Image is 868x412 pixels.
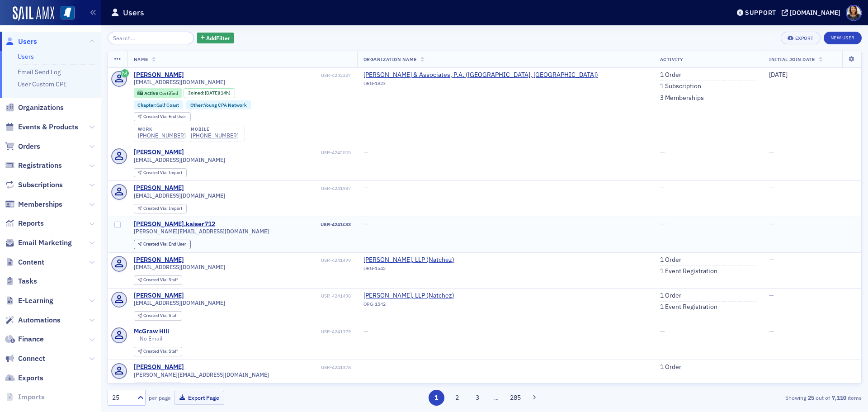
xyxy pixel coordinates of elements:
[185,72,351,78] div: USR-4242327
[18,392,45,402] span: Imports
[184,88,235,98] div: Joined: 2025-08-15 00:00:00
[5,161,62,170] a: Registrations
[188,90,205,96] span: Joined :
[185,257,351,263] div: USR-4241499
[134,71,184,79] div: [PERSON_NAME]
[134,240,191,249] div: Created Via: End User
[138,132,186,139] div: [PHONE_NUMBER]
[18,161,62,170] span: Registrations
[143,205,169,211] span: Created Via :
[134,100,184,109] div: Chapter:
[363,71,598,79] a: [PERSON_NAME] & Associates, P.A. ([GEOGRAPHIC_DATA], [GEOGRAPHIC_DATA])
[134,311,182,321] div: Created Via: Staff
[134,88,182,98] div: Active: Active: Certified
[143,114,186,119] div: End User
[217,222,351,227] div: USR-4241633
[824,32,862,44] a: New User
[137,90,178,96] a: Active Certified
[363,327,368,335] span: —
[134,148,184,156] a: [PERSON_NAME]
[363,256,454,264] a: [PERSON_NAME], LLP (Natchez)
[18,122,78,132] span: Events & Products
[5,122,78,132] a: Events & Products
[143,241,169,247] span: Created Via :
[660,71,681,79] a: 1 Order
[830,393,848,402] strong: 7,110
[185,185,351,191] div: USR-4241987
[134,56,148,62] span: Name
[18,37,37,47] span: Users
[205,90,231,96] div: (14h)
[143,170,169,175] span: Created Via :
[134,220,215,228] a: [PERSON_NAME].kaiser712
[508,390,524,406] button: 285
[143,278,178,283] div: Staff
[846,5,862,21] span: Profile
[18,180,63,190] span: Subscriptions
[769,327,774,335] span: —
[18,68,61,76] a: Email Send Log
[790,9,840,17] div: [DOMAIN_NAME]
[363,292,454,300] span: Silas Simmons, LLP (Natchez)
[5,334,44,344] a: Finance
[185,150,351,156] div: USR-4242005
[490,393,503,402] span: …
[5,180,63,190] a: Subscriptions
[149,393,171,402] label: per page
[660,94,704,102] a: 3 Memberships
[143,206,182,211] div: Import
[137,102,179,108] a: Chapter:Gulf Coast
[5,392,45,402] a: Imports
[660,256,681,264] a: 1 Order
[134,363,184,371] a: [PERSON_NAME]
[660,363,681,371] a: 1 Order
[191,132,239,139] div: [PHONE_NUMBER]
[363,220,368,228] span: —
[363,184,368,192] span: —
[18,238,72,248] span: Email Marketing
[144,90,159,96] span: Active
[134,292,184,300] div: [PERSON_NAME]
[134,383,182,392] div: Created Via: Staff
[660,292,681,300] a: 1 Order
[134,79,225,85] span: [EMAIL_ADDRESS][DOMAIN_NAME]
[745,9,776,17] div: Support
[190,102,204,108] span: Other :
[143,114,169,119] span: Created Via :
[795,36,814,41] div: Export
[769,56,815,62] span: Initial Join Date
[769,220,774,228] span: —
[143,277,169,283] span: Created Via :
[5,276,37,286] a: Tasks
[781,32,820,44] button: Export
[769,291,774,299] span: —
[18,334,44,344] span: Finance
[363,71,598,79] span: Culumber, Harvey & Associates, P.A. (Gulfport, MS)
[18,142,40,152] span: Orders
[363,292,454,300] a: [PERSON_NAME], LLP (Natchez)
[54,6,75,21] a: View Homepage
[134,184,184,192] a: [PERSON_NAME]
[197,33,234,44] button: AddFilter
[363,265,454,275] div: ORG-1542
[769,363,774,371] span: —
[5,238,72,248] a: Email Marketing
[18,199,62,209] span: Memberships
[5,218,44,228] a: Reports
[18,103,64,113] span: Organizations
[134,112,191,122] div: Created Via: End User
[134,347,182,356] div: Created Via: Staff
[449,390,465,406] button: 2
[112,393,132,403] div: 25
[134,275,182,285] div: Created Via: Staff
[134,228,269,235] span: [PERSON_NAME][EMAIL_ADDRESS][DOMAIN_NAME]
[18,257,44,267] span: Content
[5,37,37,47] a: Users
[143,242,186,247] div: End User
[18,354,45,364] span: Connect
[363,256,454,264] span: Silas Simmons, LLP (Natchez)
[134,327,169,336] div: McGraw Hill
[5,257,44,267] a: Content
